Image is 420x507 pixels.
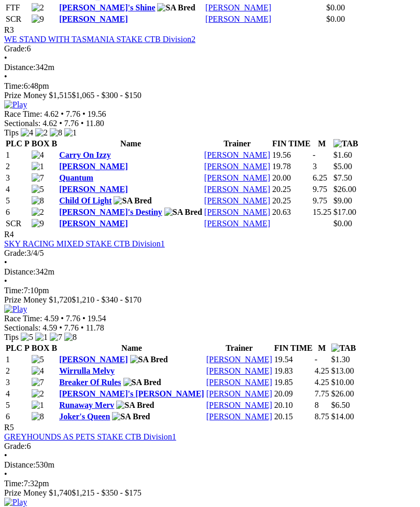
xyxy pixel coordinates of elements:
span: Time: [4,286,24,295]
span: 11.78 [86,323,104,332]
span: • [61,109,64,118]
span: Time: [4,81,24,90]
span: P [24,139,30,148]
td: FTF [5,3,30,13]
span: $26.00 [333,185,356,194]
a: [PERSON_NAME] [59,15,128,23]
td: 3 [5,377,30,388]
img: SA Bred [157,3,195,12]
img: SA Bred [116,401,154,410]
a: [PERSON_NAME] [206,389,272,398]
div: 6:48pm [4,81,416,91]
img: 2 [32,208,44,217]
span: $1,065 - $300 - $150 [72,91,142,100]
img: 7 [50,333,62,342]
span: $1,210 - $340 - $170 [72,295,142,304]
td: 4 [5,389,30,399]
img: SA Bred [112,412,150,421]
span: Time: [4,479,24,488]
a: [PERSON_NAME] [204,219,270,228]
img: 8 [50,128,62,138]
img: 2 [35,128,48,138]
div: Prize Money $1,740 [4,488,416,498]
td: SCR [5,14,30,24]
span: PLC [6,344,22,352]
span: 7.76 [66,314,80,323]
text: 9.75 [313,185,327,194]
img: 4 [32,150,44,160]
a: [PERSON_NAME] [59,162,128,171]
th: Trainer [204,139,271,149]
text: 8.75 [315,412,329,421]
a: [PERSON_NAME] [206,412,272,421]
img: 4 [32,366,44,376]
span: $26.00 [331,389,354,398]
span: $5.00 [333,162,352,171]
a: [PERSON_NAME] [59,355,128,364]
span: $0.00 [326,15,345,23]
div: 7:10pm [4,286,416,295]
div: 6 [4,442,416,451]
text: - [313,150,315,159]
text: 4.25 [315,378,329,387]
img: 8 [64,333,77,342]
img: 1 [32,401,44,410]
th: Name [59,343,205,353]
a: [PERSON_NAME] [205,3,271,12]
img: 7 [32,378,44,387]
span: 19.56 [88,109,106,118]
a: Carry On Izzy [59,150,111,159]
span: R3 [4,25,14,34]
a: GREYHOUNDS AS PETS STAKE CTB Division1 [4,432,176,441]
span: P [24,344,30,352]
td: 20.09 [274,389,313,399]
img: TAB [331,344,356,353]
span: $7.50 [333,173,352,182]
th: M [312,139,332,149]
a: [PERSON_NAME]'s Destiny [59,208,162,216]
span: $1.60 [333,150,352,159]
td: 5 [5,400,30,410]
a: [PERSON_NAME] [204,173,270,182]
a: Quantum [59,173,93,182]
img: 8 [32,196,44,205]
td: 20.25 [272,196,311,206]
td: 2 [5,161,30,172]
span: Tips [4,333,19,341]
a: [PERSON_NAME] [59,185,128,194]
span: Distance: [4,267,35,276]
img: 1 [35,333,48,342]
div: 6 [4,44,416,53]
img: Play [4,498,27,507]
th: M [314,343,330,353]
td: 4 [5,184,30,195]
span: $1,215 - $350 - $175 [72,488,142,497]
span: $0.00 [333,219,352,228]
a: Breaker Of Rules [59,378,121,387]
span: • [4,53,7,62]
img: 4 [21,128,33,138]
img: 5 [32,185,44,194]
span: • [61,314,64,323]
div: 530m [4,460,416,470]
span: $9.00 [333,196,352,205]
th: FIN TIME [272,139,311,149]
div: 342m [4,267,416,277]
text: 9.75 [313,196,327,205]
a: [PERSON_NAME] [206,378,272,387]
text: 6.25 [313,173,327,182]
div: 3/4/5 [4,249,416,258]
img: 8 [32,412,44,421]
td: 20.10 [274,400,313,410]
a: Wirrulla Melvy [59,366,115,375]
td: 20.63 [272,207,311,217]
div: 7:32pm [4,479,416,488]
td: 19.83 [274,366,313,376]
a: [PERSON_NAME] [204,162,270,171]
span: • [4,72,7,81]
img: 1 [64,128,77,138]
span: R5 [4,423,14,432]
div: Prize Money $1,515 [4,91,416,100]
a: Child Of Light [59,196,111,205]
span: PLC [6,139,22,148]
